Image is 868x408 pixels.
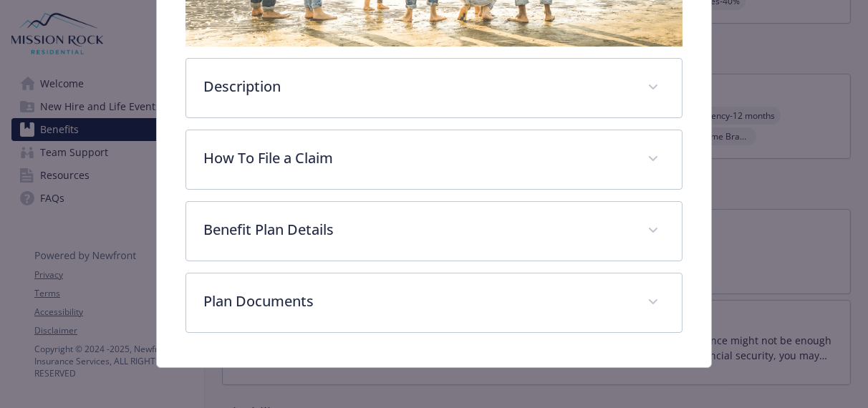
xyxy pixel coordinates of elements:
[186,59,682,117] div: Description
[203,147,630,169] p: How To File a Claim
[203,291,630,312] p: Plan Documents
[186,273,682,332] div: Plan Documents
[203,219,630,241] p: Benefit Plan Details
[203,76,630,97] p: Description
[186,130,682,189] div: How To File a Claim
[186,202,682,261] div: Benefit Plan Details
